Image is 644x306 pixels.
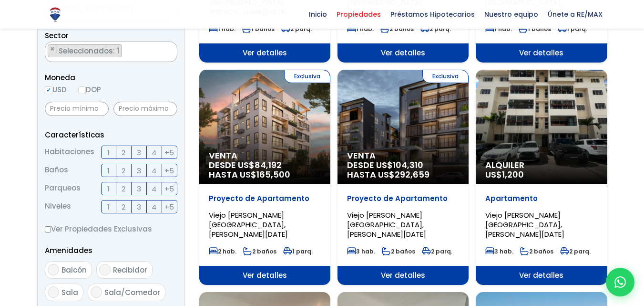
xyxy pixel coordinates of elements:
span: 4 [152,183,156,195]
span: 2 baños [380,25,414,33]
label: Ver Propiedades Exclusivas [45,223,177,235]
span: 2 [122,165,125,177]
span: Venta [347,151,459,160]
span: 3 [137,147,141,158]
span: 1 baños [242,25,275,33]
span: Viejo [PERSON_NAME][GEOGRAPHIC_DATA], [PERSON_NAME][DATE] [209,210,288,239]
input: DOP [78,86,86,94]
input: Precio máximo [113,102,177,116]
span: 3 [137,165,141,177]
span: 3 [137,201,141,213]
span: 4 [152,147,156,158]
span: 1 hab. [209,25,235,33]
span: +5 [164,183,174,195]
textarea: Search [45,42,51,63]
span: +5 [164,201,174,213]
span: Parqueos [45,182,81,195]
p: Proyecto de Apartamento [347,194,459,203]
span: 3 hab. [347,247,375,255]
span: 1 parq. [283,247,313,255]
span: HASTA US$ [347,170,459,179]
span: 2 baños [382,247,415,255]
span: Venta [209,151,321,160]
span: Sala [61,287,78,297]
span: Ver detalles [337,43,469,63]
span: 2 [122,183,125,195]
span: Sala/Comedor [104,287,160,297]
input: Sala/Comedor [91,286,102,298]
span: 1 parq. [558,25,587,33]
input: Precio mínimo [45,102,109,116]
span: HASTA US$ [209,170,321,179]
span: 1 hab. [485,25,512,33]
p: Características [45,129,177,141]
span: 1 [107,147,110,158]
span: 165,500 [256,169,290,180]
span: Baños [45,164,68,177]
span: 2 parq. [560,247,591,255]
span: Únete a RE/MAX [543,7,607,21]
span: Viejo [PERSON_NAME][GEOGRAPHIC_DATA], [PERSON_NAME][DATE] [347,210,426,239]
span: +5 [164,147,174,158]
span: Recibidor [113,265,147,275]
span: Ver detalles [476,266,607,285]
span: × [50,45,55,53]
span: Niveles [45,200,71,213]
span: 2 [122,147,125,158]
span: Ver detalles [337,266,469,285]
p: Apartamento [485,194,597,203]
span: 104,310 [393,159,423,171]
span: Sector [45,31,69,41]
span: 3 [137,183,141,195]
input: Balcón [48,264,59,275]
span: Exclusiva [284,70,330,83]
span: 292,659 [395,169,429,180]
span: Habitaciones [45,146,94,159]
span: Ver detalles [476,43,607,63]
span: 1 [107,183,110,195]
span: 1 [107,165,110,177]
span: × [167,45,172,53]
span: 4 [152,165,156,177]
span: 2 parq. [281,25,312,33]
button: Remove all items [166,44,172,54]
span: Seleccionados: 1 [58,46,122,56]
span: Préstamos Hipotecarios [386,7,480,21]
span: Balcón [61,265,87,275]
a: Exclusiva Venta DESDE US$104,310 HASTA US$292,659 Proyecto de Apartamento Viejo [PERSON_NAME][GEO... [337,70,469,285]
span: 4 [152,201,156,213]
span: 3 hab. [485,247,513,255]
span: 2 parq. [422,247,452,255]
span: 2 [122,201,125,213]
span: 2 baños [520,247,553,255]
img: Logo de REMAX [47,6,63,23]
span: Nuestro equipo [480,7,543,21]
span: Viejo [PERSON_NAME][GEOGRAPHIC_DATA], [PERSON_NAME][DATE] [485,210,564,239]
span: Moneda [45,72,177,84]
input: Recibidor [99,264,111,275]
label: DOP [78,84,101,95]
input: USD [45,86,52,94]
label: USD [45,84,67,95]
p: Amenidades [45,244,177,256]
span: DESDE US$ [209,160,321,179]
span: 84,192 [255,159,282,171]
a: Exclusiva Venta DESDE US$84,192 HASTA US$165,500 Proyecto de Apartamento Viejo [PERSON_NAME][GEOG... [199,70,330,285]
p: Proyecto de Apartamento [209,194,321,203]
span: +5 [164,165,174,177]
span: Inicio [304,7,332,21]
input: Ver Propiedades Exclusivas [45,226,51,232]
span: 2 hab. [209,247,236,255]
span: DESDE US$ [347,160,459,179]
span: 1 hab. [347,25,374,33]
span: Alquiler [485,160,597,170]
li: Viejo Arroyo Hondo [48,44,122,57]
span: 1,200 [502,169,524,180]
span: 2 baños [243,247,276,255]
span: Ver detalles [199,266,330,285]
span: US$ [485,169,524,180]
input: Sala [48,286,59,298]
span: Propiedades [332,7,386,21]
span: 2 parq. [420,25,451,33]
button: Remove item [48,45,57,53]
